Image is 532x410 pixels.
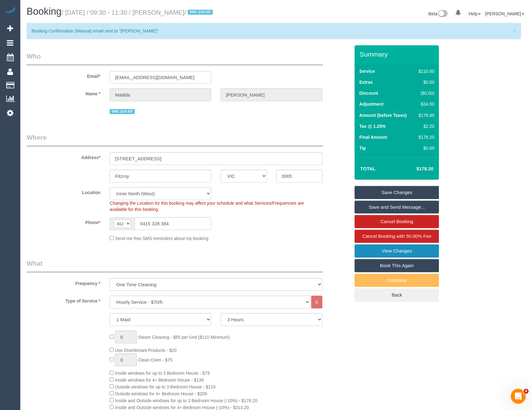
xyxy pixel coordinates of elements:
div: $0.00 [416,145,434,151]
span: Steam Cleaning - $55 per Unit ($110 Minimum) [138,335,230,340]
a: Cancel Booking [355,215,439,228]
label: Amount (before Taxes) [359,112,406,118]
a: Beta [429,11,448,16]
label: Phone* [22,217,105,226]
label: Discount [359,90,378,96]
span: DNC 2/10 ED [110,109,135,114]
legend: Who [27,52,323,66]
small: / [DATE] / 09:30 - 11:30 / [PERSON_NAME] [62,9,215,16]
a: Save Changes [355,186,439,199]
input: Phone* [135,217,211,230]
div: $2.20 [416,123,434,129]
input: Email* [110,71,211,84]
span: Clean Oven - $75 [138,357,172,362]
label: Location [22,187,105,196]
a: Help [469,11,481,16]
span: × [513,27,516,34]
span: Use Disinfectant Products - $20 [115,348,177,353]
div: ($0.00) [416,90,434,96]
span: Cancel Booking with 50.00% Fee [362,233,431,239]
label: Tip [359,145,366,151]
a: Book This Again [355,259,439,272]
input: Last Name* [221,88,322,101]
span: Inside windows for up to 3 Bedroom House - $79 [115,371,210,376]
a: View Changes [355,244,439,257]
div: -$34.00 [416,101,434,107]
span: Outside windows for 4+ Bedroom House - $209 [115,391,207,396]
div: $178.20 [416,134,434,140]
label: Service [359,68,375,74]
input: First Name* [110,88,211,101]
a: Back [355,288,439,302]
a: [PERSON_NAME] [485,11,524,16]
span: Outside windows for up to 3 Bedroom House - $119 [115,384,215,389]
p: Booking Confirmation (Manual) email sent to "[PERSON_NAME]" [32,28,510,34]
span: 4 [524,389,529,394]
legend: Where [27,133,323,147]
a: Cancel Booking with 50.00% Fee [355,230,439,243]
strong: Total [360,166,375,171]
div: $210.00 [416,68,434,74]
label: Extras [359,79,373,85]
button: Close [513,27,516,34]
label: Frequency * [22,278,105,287]
iframe: Intercom live chat [511,389,526,404]
label: Type of Service * [22,296,105,304]
span: Inside and Outside windows for up to 3 Bedroom House (-10%) - $178.20 [115,398,257,403]
span: Inside windows for 4+ Bedroom House - $139 [115,377,204,382]
div: $176.00 [416,112,434,118]
span: DNC 2/10 ED [188,10,213,15]
label: Adjustment [359,101,383,107]
div: $0.00 [416,79,434,85]
h3: Summary [360,51,436,58]
label: Email* [22,71,105,79]
a: Save and Send Message... [355,201,439,214]
label: Address* [22,152,105,161]
legend: What [27,259,323,273]
img: Automaid Logo [4,6,16,15]
span: / [184,9,215,16]
label: Final Amount [359,134,387,140]
span: Send me free SMS reminders about my booking [115,236,208,241]
span: Changing the Location for this booking may affect your schedule and what Services/Frequencies are... [110,201,304,212]
input: Suburb* [110,170,211,182]
label: Tax @ 1.25% [359,123,385,129]
img: New interface [437,10,448,18]
input: Post Code* [276,170,322,182]
span: Booking [27,6,62,17]
label: Name * [22,88,105,97]
h4: $178.20 [398,166,433,172]
span: Inside and Outside windows for 4+ Bedroom House (-10%) - $313.20 [115,405,249,410]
